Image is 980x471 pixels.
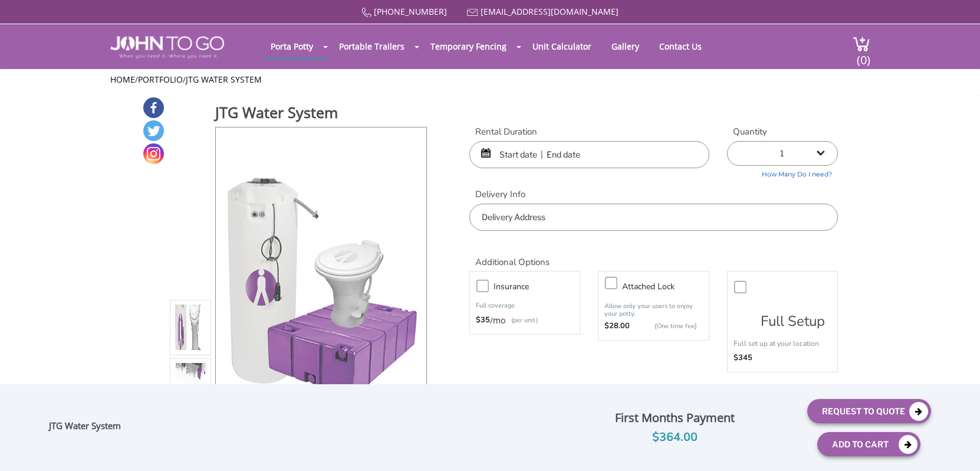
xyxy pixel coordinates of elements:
[734,338,831,349] p: Full set up at your location
[476,300,574,312] p: Full coverage
[469,204,838,231] input: Delivery Address
[143,120,164,141] a: Twitter
[524,35,600,58] a: Unit Calculator
[551,408,798,428] div: First Months Payment
[807,399,931,423] button: Request To Quote
[505,315,538,326] p: (per unit)
[469,243,838,268] h2: Additional Options
[727,126,838,138] label: Quantity
[225,145,419,423] img: Product
[604,320,630,332] strong: $28.00
[734,352,752,363] strong: $345
[138,74,183,85] a: Portfolio
[422,35,515,58] a: Temporary Fencing
[143,143,164,164] a: Instagram
[476,315,490,326] strong: $35
[175,189,206,467] img: Product
[727,166,838,179] a: How Many Do I need?
[761,292,825,329] h3: Full Setup
[856,42,870,68] span: (0)
[215,102,427,126] h1: JTG Water System
[469,188,838,201] label: Delivery Info
[467,9,478,17] img: Mail
[110,74,870,86] ul: / /
[262,35,322,58] a: Porta Potty
[143,97,164,118] a: Facebook
[110,36,224,58] img: JOHN to go
[650,35,711,58] a: Contact Us
[817,432,920,456] button: Add To Cart
[110,74,135,85] a: Home
[494,279,586,294] h3: Insurance
[186,74,262,85] a: JTG Water System
[853,36,870,52] img: cart a
[622,279,714,294] h3: Attached lock
[330,35,413,58] a: Portable Trailers
[603,35,648,58] a: Gallery
[476,315,574,326] div: /mo
[636,320,696,332] p: {One time fee}
[481,6,619,17] a: [EMAIL_ADDRESS][DOMAIN_NAME]
[604,302,702,318] p: Allow only your users to enjoy your potty.
[469,141,709,168] input: Start date | End date
[361,8,371,18] img: Call
[469,126,709,138] label: Rental Duration
[551,428,798,447] div: $364.00
[374,6,447,17] a: [PHONE_NUMBER]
